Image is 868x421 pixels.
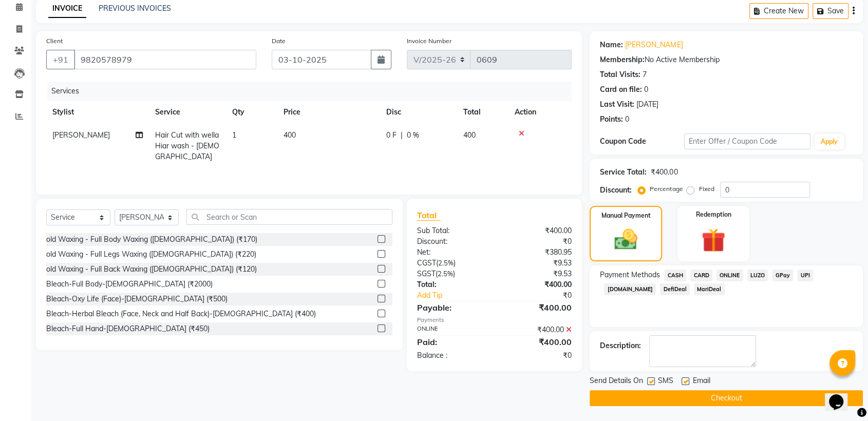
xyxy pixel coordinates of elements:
span: MariDeal [694,283,725,295]
div: old Waxing - Full Back Waxing ([DEMOGRAPHIC_DATA]) (₹120) [46,264,257,275]
span: 0 % [407,130,419,141]
div: Bleach-Full Body-[DEMOGRAPHIC_DATA] (₹2000) [46,279,213,290]
span: CASH [664,270,686,281]
div: old Waxing - Full Legs Waxing ([DEMOGRAPHIC_DATA]) (₹220) [46,249,256,260]
div: ( ) [409,269,495,279]
div: Bleach-Full Hand-[DEMOGRAPHIC_DATA] (₹450) [46,323,210,334]
button: Apply [815,134,844,149]
span: SGST [417,269,436,278]
button: +91 [46,50,75,69]
div: Bleach-Herbal Bleach (Face, Neck and Half Back)-[DEMOGRAPHIC_DATA] (₹400) [46,309,316,319]
div: ₹0 [495,350,580,361]
a: [PERSON_NAME] [625,40,683,50]
div: Description: [600,340,641,351]
th: Disc [380,101,457,124]
div: ₹400.00 [495,301,580,314]
span: SMS [658,375,673,388]
span: Total [417,210,441,221]
label: Fixed [699,184,714,194]
span: 400 [463,130,476,140]
label: Manual Payment [601,211,651,220]
div: Last Visit: [600,99,634,110]
input: Search by Name/Mobile/Email/Code [74,50,256,69]
span: ONLINE [716,270,743,281]
button: Create New [749,3,808,19]
label: Invoice Number [407,36,451,46]
span: 1 [232,130,236,140]
div: Services [47,82,579,101]
th: Stylist [46,101,149,124]
img: _cash.svg [607,226,644,253]
div: Service Total: [600,167,647,178]
div: Payable: [409,301,495,314]
div: ONLINE [409,324,495,335]
label: Date [272,36,286,46]
div: Card on file: [600,84,642,95]
div: Discount: [600,185,632,196]
th: Service [149,101,226,124]
div: 7 [643,69,647,80]
div: Balance : [409,350,495,361]
div: Net: [409,247,495,258]
span: 400 [284,130,296,140]
th: Qty [226,101,277,124]
div: ₹9.53 [495,258,580,269]
span: GPay [772,270,793,281]
button: Checkout [590,390,863,406]
span: Send Details On [590,375,643,388]
span: CARD [690,270,712,281]
div: Sub Total: [409,225,495,236]
div: ₹400.00 [495,225,580,236]
span: [PERSON_NAME] [52,130,110,140]
span: DefiDeal [660,283,690,295]
th: Action [508,101,572,124]
span: [DOMAIN_NAME] [604,283,656,295]
div: ₹9.53 [495,269,580,279]
span: Payment Methods [600,270,660,280]
th: Total [457,101,508,124]
div: ( ) [409,258,495,269]
label: Client [46,36,63,46]
span: | [401,130,403,141]
div: ₹0 [495,236,580,247]
span: Email [692,375,710,388]
div: ₹380.95 [495,247,580,258]
a: Add Tip [409,290,508,301]
span: UPI [797,270,813,281]
div: Membership: [600,54,645,65]
span: 2.5% [438,270,453,278]
span: 2.5% [438,259,454,267]
div: ₹400.00 [651,167,677,178]
label: Redemption [695,210,731,219]
div: 0 [625,114,629,125]
div: ₹400.00 [495,279,580,290]
div: ₹400.00 [495,336,580,348]
div: Payments [417,316,572,324]
div: Paid: [409,336,495,348]
img: _gift.svg [694,225,732,255]
th: Price [277,101,380,124]
span: CGST [417,258,436,267]
div: Coupon Code [600,136,684,147]
div: Bleach-Oxy Life (Face)-[DEMOGRAPHIC_DATA] (₹500) [46,294,228,304]
span: 0 F [386,130,397,141]
div: Name: [600,40,623,50]
input: Enter Offer / Coupon Code [684,133,810,149]
div: ₹400.00 [495,324,580,335]
span: LUZO [747,270,768,281]
div: Discount: [409,236,495,247]
div: ₹0 [508,290,579,301]
a: PREVIOUS INVOICES [99,4,171,13]
div: Points: [600,114,623,125]
div: No Active Membership [600,54,853,65]
span: Hair Cut with wella Hiar wash - [DEMOGRAPHIC_DATA] [155,130,219,161]
input: Search or Scan [186,209,392,225]
div: old Waxing - Full Body Waxing ([DEMOGRAPHIC_DATA]) (₹170) [46,234,257,245]
div: Total Visits: [600,69,640,80]
label: Percentage [650,184,683,194]
div: [DATE] [636,99,658,110]
div: 0 [644,84,648,95]
iframe: chat widget [825,380,858,411]
button: Save [813,3,848,19]
div: Total: [409,279,495,290]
